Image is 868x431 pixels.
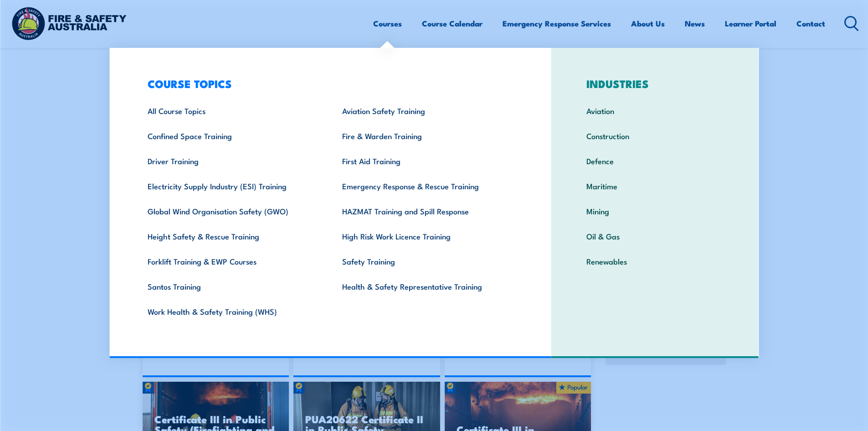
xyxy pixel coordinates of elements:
a: All Course Topics [134,98,328,123]
a: Aviation [572,98,738,123]
a: HAZMAT Training and Spill Response [328,198,523,223]
a: Electricity Supply Industry (ESI) Training [134,173,328,198]
a: Health & Safety Representative Training [328,274,523,299]
a: Height Safety & Rescue Training [134,223,328,249]
a: Forklift Training & EWP Courses [134,249,328,274]
a: Mining [572,198,738,223]
a: First Aid Training [328,148,523,173]
a: Contact [796,11,825,36]
a: High Risk Work Licence Training [328,223,523,249]
a: Courses [373,11,402,36]
a: Learner Portal [725,11,776,36]
a: Fire & Warden Training [328,123,523,148]
a: Renewables [572,249,738,274]
a: Safety Training [328,249,523,274]
a: About Us [631,11,665,36]
h3: INDUSTRIES [572,77,738,90]
a: Santos Training [134,274,328,299]
a: Construction [572,123,738,148]
a: News [685,11,705,36]
h3: COURSE TOPICS [134,77,523,90]
a: Maritime [572,173,738,198]
a: Defence [572,148,738,173]
a: Emergency Response Services [503,11,611,36]
a: Emergency Response & Rescue Training [328,173,523,198]
a: Driver Training [134,148,328,173]
a: Aviation Safety Training [328,98,523,123]
a: Course Calendar [422,11,483,36]
a: Confined Space Training [134,123,328,148]
a: Global Wind Organisation Safety (GWO) [134,198,328,223]
a: Oil & Gas [572,223,738,249]
a: Work Health & Safety Training (WHS) [134,299,328,324]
